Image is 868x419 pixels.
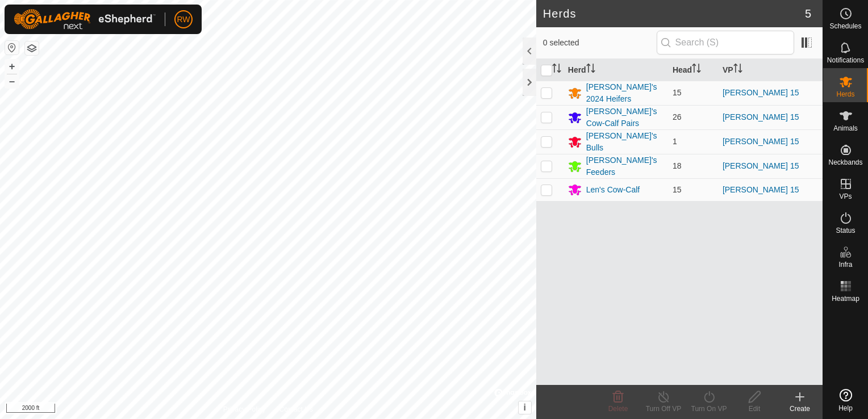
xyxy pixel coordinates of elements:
p-sorticon: Activate to sort [692,65,701,74]
span: Delete [608,405,628,413]
div: [PERSON_NAME]'s Cow-Calf Pairs [586,106,663,129]
span: 15 [673,185,682,194]
div: [PERSON_NAME]'s Feeders [586,154,663,178]
span: i [524,403,526,412]
span: Infra [838,261,852,268]
span: Schedules [829,23,861,30]
div: [PERSON_NAME]'s Bulls [586,130,663,154]
span: 1 [673,137,677,146]
a: [PERSON_NAME] 15 [723,185,799,194]
h2: Herds [543,7,805,20]
span: Status [836,227,855,234]
a: [PERSON_NAME] 15 [723,112,799,121]
img: Gallagher Logo [14,9,156,30]
a: [PERSON_NAME] 15 [723,137,799,146]
div: Len's Cow-Calf [586,184,640,196]
a: [PERSON_NAME] 15 [723,88,799,97]
button: i [519,401,531,414]
th: Herd [564,59,668,81]
span: 5 [805,5,811,22]
span: Notifications [827,57,864,64]
th: VP [718,59,823,81]
div: Edit [732,404,777,414]
a: [PERSON_NAME] 15 [723,161,799,170]
button: Map Layers [25,41,39,55]
button: Reset Map [5,41,19,55]
p-sorticon: Activate to sort [552,65,561,74]
span: Animals [833,125,858,132]
div: Turn On VP [686,404,732,414]
span: 15 [673,88,682,97]
div: Create [777,404,823,414]
div: Turn Off VP [641,404,686,414]
span: Neckbands [828,159,862,166]
th: Head [668,59,718,81]
button: + [5,60,19,73]
input: Search (S) [657,31,794,55]
span: Herds [836,91,854,98]
div: [PERSON_NAME]'s 2024 Heifers [586,81,663,105]
span: Help [838,405,853,412]
a: Contact Us [279,404,313,414]
span: RW [177,14,190,26]
p-sorticon: Activate to sort [586,65,595,74]
button: – [5,74,19,88]
a: Help [823,384,868,416]
p-sorticon: Activate to sort [733,65,742,74]
span: VPs [839,193,852,200]
span: 18 [673,161,682,170]
span: 0 selected [543,37,657,49]
span: Heatmap [832,295,859,302]
a: Privacy Policy [223,404,266,414]
span: 26 [673,112,682,121]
